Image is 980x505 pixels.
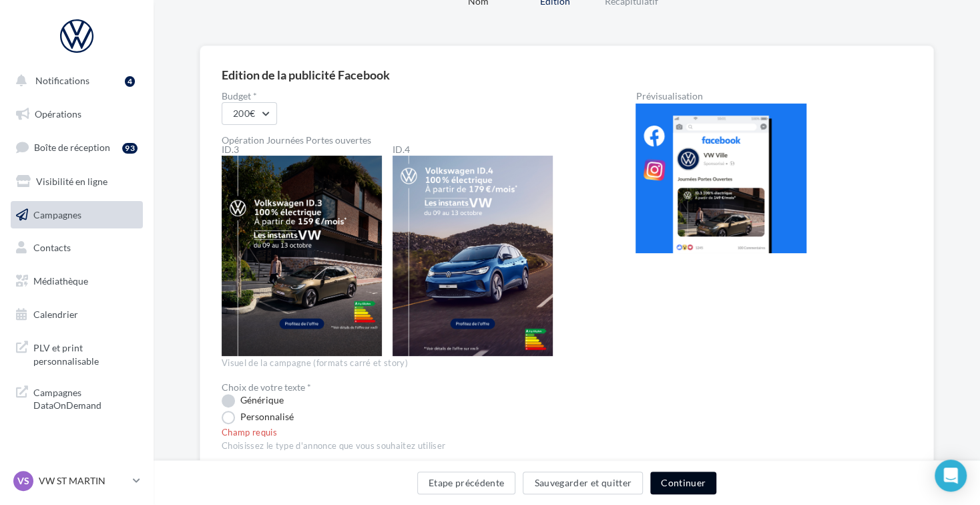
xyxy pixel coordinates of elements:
div: Choisissez le type d'annonce que vous souhaitez utiliser [222,440,593,452]
label: ID.3 [222,145,382,154]
a: Boîte de réception93 [8,133,146,162]
button: Sauvegarder et quitter [523,472,643,494]
span: Campagnes [33,208,81,220]
div: Edition de la publicité Facebook [222,69,390,81]
label: ID.4 [393,145,553,154]
span: Médiathèque [33,275,88,287]
a: PLV et print personnalisable [8,333,146,373]
span: Campagnes DataOnDemand [33,383,138,412]
span: PLV et print personnalisable [33,339,138,367]
p: VW ST MARTIN [39,474,128,488]
a: Opérations [8,100,146,128]
img: operation-preview [636,104,806,253]
span: VS [17,474,29,488]
a: Contacts [8,234,146,262]
button: 200€ [222,102,277,125]
span: Contacts [33,242,71,253]
button: Etape précédente [417,472,516,494]
div: Opération Journées Portes ouvertes [222,136,593,145]
div: 93 [122,143,138,154]
label: Personnalisé [222,411,294,424]
div: Champ requis [222,427,593,439]
div: Visuel de la campagne (formats carré et story) [222,357,593,369]
img: ID.4 [393,156,553,356]
div: Open Intercom Messenger [935,460,967,492]
span: Visibilité en ligne [36,176,107,187]
span: Notifications [35,75,89,86]
label: Choix de votre texte * [222,383,311,392]
button: Notifications 4 [8,67,140,95]
label: Générique [222,394,284,407]
a: Campagnes DataOnDemand [8,378,146,417]
a: Médiathèque [8,267,146,295]
button: Continuer [650,472,716,494]
div: 4 [125,76,135,87]
a: Visibilité en ligne [8,168,146,196]
label: Budget * [222,92,593,101]
a: VS VW ST MARTIN [11,468,143,494]
span: Opérations [35,108,81,120]
span: Boîte de réception [34,142,110,153]
a: Calendrier [8,301,146,329]
span: Calendrier [33,309,78,320]
a: Campagnes [8,201,146,229]
div: Prévisualisation [636,92,912,101]
img: ID.3 [222,156,382,356]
